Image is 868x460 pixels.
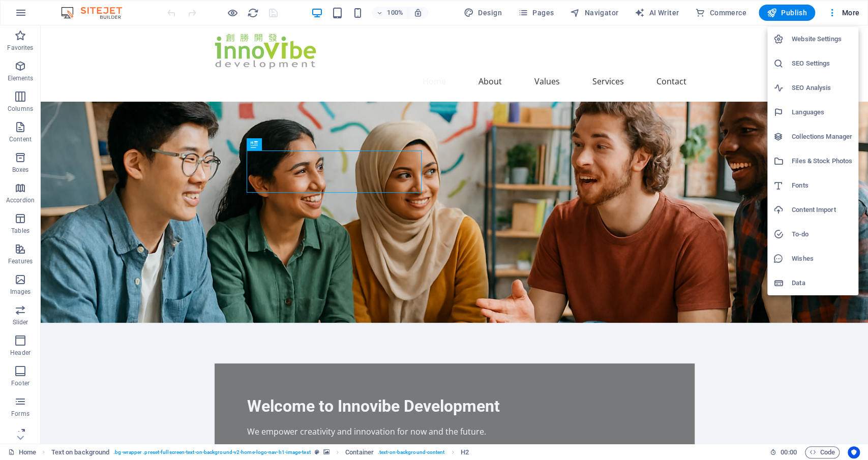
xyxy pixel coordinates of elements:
[792,253,852,265] h6: Wishes
[792,228,852,240] h6: To-do
[792,82,852,94] h6: SEO Analysis
[792,179,852,192] h6: Fonts
[792,204,852,216] h6: Content Import
[792,277,852,289] h6: Data
[792,57,852,70] h6: SEO Settings
[792,106,852,118] h6: Languages
[792,131,852,143] h6: Collections Manager
[792,33,852,45] h6: Website Settings
[792,155,852,167] h6: Files & Stock Photos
